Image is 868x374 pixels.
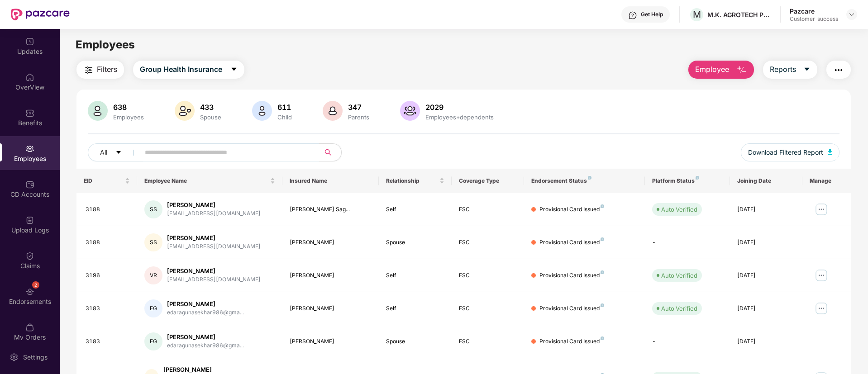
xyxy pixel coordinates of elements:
[198,103,223,112] div: 433
[86,205,130,214] div: 3188
[661,205,697,214] div: Auto Verified
[386,205,444,214] div: Self
[386,177,437,185] span: Relationship
[167,242,261,251] div: [EMAIL_ADDRESS][DOMAIN_NAME]
[167,234,261,242] div: [PERSON_NAME]
[76,38,135,51] span: Employees
[252,101,272,121] img: svg+xml;base64,PHN2ZyB4bWxucz0iaHR0cDovL3d3dy53My5vcmcvMjAwMC9zdmciIHhtbG5zOnhsaW5rPSJodHRwOi8vd3...
[661,271,697,280] div: Auto Verified
[290,304,372,313] div: [PERSON_NAME]
[76,169,137,193] th: EID
[282,169,379,193] th: Insured Name
[346,103,371,112] div: 347
[748,147,823,157] span: Download Filtered Report
[400,101,420,121] img: svg+xml;base64,PHN2ZyB4bWxucz0iaHR0cDovL3d3dy53My5vcmcvMjAwMC9zdmciIHhtbG5zOnhsaW5rPSJodHRwOi8vd3...
[386,337,444,346] div: Spouse
[144,233,162,251] div: SS
[588,176,591,180] img: svg+xml;base64,PHN2ZyB4bWxucz0iaHR0cDovL3d3dy53My5vcmcvMjAwMC9zdmciIHdpZHRoPSI4IiBoZWlnaHQ9IjgiIH...
[25,216,34,225] img: svg+xml;base64,PHN2ZyBpZD0iVXBsb2FkX0xvZ3MiIGRhdGEtbmFtZT0iVXBsb2FkIExvZ3MiIHhtbG5zPSJodHRwOi8vd3...
[688,61,754,79] button: Employee
[539,205,604,214] div: Provisional Card Issued
[828,149,832,155] img: svg+xml;base64,PHN2ZyB4bWxucz0iaHR0cDovL3d3dy53My5vcmcvMjAwMC9zdmciIHhtbG5zOnhsaW5rPSJodHRwOi8vd3...
[111,114,146,121] div: Employees
[290,271,372,280] div: [PERSON_NAME]
[459,238,517,247] div: ESC
[167,267,261,275] div: [PERSON_NAME]
[144,332,162,350] div: EG
[32,281,39,289] div: 2
[803,66,811,74] span: caret-down
[276,114,294,121] div: Child
[814,202,829,217] img: manageButton
[167,300,244,308] div: [PERSON_NAME]
[25,287,34,296] img: svg+xml;base64,PHN2ZyBpZD0iRW5kb3JzZW1lbnRzIiB4bWxucz0iaHR0cDovL3d3dy53My5vcmcvMjAwMC9zdmciIHdpZH...
[833,65,844,76] img: svg+xml;base64,PHN2ZyB4bWxucz0iaHR0cDovL3d3dy53My5vcmcvMjAwMC9zdmciIHdpZHRoPSIyNCIgaGVpZ2h0PSIyNC...
[661,304,697,313] div: Auto Verified
[601,336,604,340] img: svg+xml;base64,PHN2ZyB4bWxucz0iaHR0cDovL3d3dy53My5vcmcvMjAwMC9zdmciIHdpZHRoPSI4IiBoZWlnaHQ9IjgiIH...
[736,65,747,76] img: svg+xml;base64,PHN2ZyB4bWxucz0iaHR0cDovL3d3dy53My5vcmcvMjAwMC9zdmciIHhtbG5zOnhsaW5rPSJodHRwOi8vd3...
[167,275,261,284] div: [EMAIL_ADDRESS][DOMAIN_NAME]
[76,61,124,79] button: Filters
[97,64,117,75] span: Filters
[737,304,795,313] div: [DATE]
[167,209,261,218] div: [EMAIL_ADDRESS][DOMAIN_NAME]
[601,270,604,274] img: svg+xml;base64,PHN2ZyB4bWxucz0iaHR0cDovL3d3dy53My5vcmcvMjAwMC9zdmciIHdpZHRoPSI4IiBoZWlnaHQ9IjgiIH...
[25,73,34,82] img: svg+xml;base64,PHN2ZyBpZD0iSG9tZSIgeG1sbnM9Imh0dHA6Ly93d3cudzMub3JnLzIwMDAvc3ZnIiB3aWR0aD0iMjAiIG...
[386,304,444,313] div: Self
[601,303,604,307] img: svg+xml;base64,PHN2ZyB4bWxucz0iaHR0cDovL3d3dy53My5vcmcvMjAwMC9zdmciIHdpZHRoPSI4IiBoZWlnaHQ9IjgiIH...
[628,11,637,20] img: svg+xml;base64,PHN2ZyBpZD0iSGVscC0zMngzMiIgeG1sbnM9Imh0dHA6Ly93d3cudzMub3JnLzIwMDAvc3ZnIiB3aWR0aD...
[539,337,604,346] div: Provisional Card Issued
[452,169,524,193] th: Coverage Type
[167,333,244,341] div: [PERSON_NAME]
[88,143,143,161] button: Allcaret-down
[645,226,730,259] td: -
[111,103,146,112] div: 638
[86,304,130,313] div: 3183
[323,101,343,121] img: svg+xml;base64,PHN2ZyB4bWxucz0iaHR0cDovL3d3dy53My5vcmcvMjAwMC9zdmciIHhtbG5zOnhsaW5rPSJodHRwOi8vd3...
[140,64,222,75] span: Group Health Insurance
[645,325,730,358] td: -
[693,9,701,20] span: M
[790,15,838,23] div: Customer_success
[737,271,795,280] div: [DATE]
[652,177,722,185] div: Platform Status
[100,147,107,157] span: All
[770,64,796,75] span: Reports
[695,64,729,75] span: Employee
[601,204,604,208] img: svg+xml;base64,PHN2ZyB4bWxucz0iaHR0cDovL3d3dy53My5vcmcvMjAwMC9zdmciIHdpZHRoPSI4IiBoZWlnaHQ9IjgiIH...
[84,177,123,185] span: EID
[802,169,851,193] th: Manage
[459,271,517,280] div: ESC
[10,353,19,362] img: svg+xml;base64,PHN2ZyBpZD0iU2V0dGluZy0yMHgyMCIgeG1sbnM9Imh0dHA6Ly93d3cudzMub3JnLzIwMDAvc3ZnIiB3aW...
[539,271,604,280] div: Provisional Card Issued
[386,238,444,247] div: Spouse
[25,323,34,332] img: svg+xml;base64,PHN2ZyBpZD0iTXlfT3JkZXJzIiBkYXRhLW5hbWU9Ik15IE9yZGVycyIgeG1sbnM9Imh0dHA6Ly93d3cudz...
[459,304,517,313] div: ESC
[167,201,261,209] div: [PERSON_NAME]
[167,341,244,350] div: edaragunasekhar986@gma...
[144,177,268,185] span: Employee Name
[848,11,855,18] img: svg+xml;base64,PHN2ZyBpZD0iRHJvcGRvd24tMzJ4MzIiIHhtbG5zPSJodHRwOi8vd3d3LnczLm9yZy8yMDAwL3N2ZyIgd2...
[25,37,34,46] img: svg+xml;base64,PHN2ZyBpZD0iVXBkYXRlZCIgeG1sbnM9Imh0dHA6Ly93d3cudzMub3JnLzIwMDAvc3ZnIiB3aWR0aD0iMj...
[539,304,604,313] div: Provisional Card Issued
[290,205,372,214] div: [PERSON_NAME] Sag...
[641,11,663,18] div: Get Help
[730,169,802,193] th: Joining Date
[11,9,70,20] img: New Pazcare Logo
[144,266,162,284] div: VR
[167,308,244,317] div: edaragunasekhar986@gma...
[290,337,372,346] div: [PERSON_NAME]
[459,337,517,346] div: ESC
[814,301,829,316] img: manageButton
[424,103,496,112] div: 2029
[86,271,130,280] div: 3196
[276,103,294,112] div: 611
[379,169,451,193] th: Relationship
[175,101,195,121] img: svg+xml;base64,PHN2ZyB4bWxucz0iaHR0cDovL3d3dy53My5vcmcvMjAwMC9zdmciIHhtbG5zOnhsaW5rPSJodHRwOi8vd3...
[230,66,238,74] span: caret-down
[790,7,838,15] div: Pazcare
[531,177,638,185] div: Endorsement Status
[539,238,604,247] div: Provisional Card Issued
[346,114,371,121] div: Parents
[198,114,223,121] div: Spouse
